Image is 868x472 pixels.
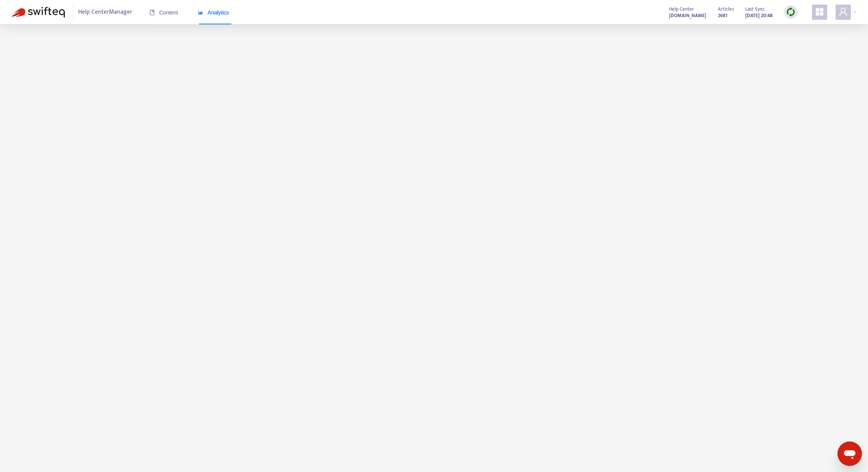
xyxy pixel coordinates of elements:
strong: 2681 [718,11,727,20]
iframe: Button to launch messaging window [838,442,862,466]
span: Analytics [198,10,229,16]
span: Last Sync [745,5,765,13]
span: area-chart [198,10,203,15]
span: appstore [815,7,824,16]
span: Help Center Manager [78,5,132,19]
strong: [DATE] 20:48 [745,11,773,20]
img: Swifteq [11,7,65,18]
span: Help Center [669,5,694,13]
a: [DOMAIN_NAME] [669,11,706,20]
img: sync.dc5367851b00ba804db3.png [786,7,796,17]
strong: [DOMAIN_NAME] [669,11,706,20]
span: user [839,7,848,16]
span: Articles [718,5,734,13]
span: book [149,10,155,15]
span: Content [149,10,178,16]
